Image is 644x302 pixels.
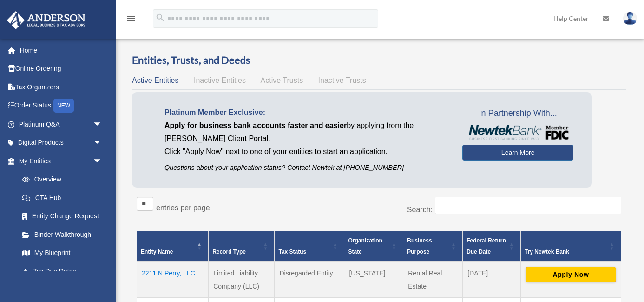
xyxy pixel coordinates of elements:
button: Apply Now [526,267,616,282]
span: Inactive Entities [194,76,246,84]
span: Record Type [212,248,246,255]
span: Organization State [348,237,382,255]
p: Click "Apply Now" next to one of your entities to start an application. [164,145,448,158]
th: Entity Name: Activate to invert sorting [137,231,209,262]
h3: Entities, Trusts, and Deeds [132,53,626,67]
th: Try Newtek Bank : Activate to sort [520,231,621,262]
a: CTA Hub [13,188,112,207]
td: Rental Real Estate [403,262,463,298]
label: entries per page [156,204,210,212]
a: Binder Walkthrough [13,225,112,244]
th: Organization State: Activate to sort [344,231,403,262]
a: Platinum Q&Aarrow_drop_down [7,115,116,134]
p: Platinum Member Exclusive: [164,106,448,119]
span: Entity Name [141,248,173,255]
span: Inactive Trusts [318,76,366,84]
td: [DATE] [463,262,521,298]
img: User Pic [623,12,637,25]
td: [US_STATE] [344,262,403,298]
a: Entity Change Request [13,207,112,226]
span: arrow_drop_down [93,115,112,134]
td: Disregarded Entity [275,262,344,298]
a: menu [125,16,137,24]
i: search [155,13,165,23]
td: Limited Liability Company (LLC) [209,262,275,298]
td: 2211 N Perry, LLC [137,262,209,298]
i: menu [125,13,137,24]
span: arrow_drop_down [93,134,112,153]
a: Order StatusNEW [7,96,116,115]
a: Home [7,41,116,60]
a: Tax Due Dates [13,262,112,281]
a: Online Ordering [7,60,116,78]
span: In Partnership With... [462,106,573,121]
p: by applying from the [PERSON_NAME] Client Portal. [164,119,448,145]
p: Questions about your application status? Contact Newtek at [PHONE_NUMBER] [164,162,448,174]
a: My Entitiesarrow_drop_down [7,152,112,170]
span: arrow_drop_down [93,152,112,171]
th: Business Purpose: Activate to sort [403,231,463,262]
label: Search: [407,206,433,214]
th: Federal Return Due Date: Activate to sort [463,231,521,262]
span: Federal Return Due Date [467,237,506,255]
a: Digital Productsarrow_drop_down [7,134,116,152]
span: Apply for business bank accounts faster and easier [164,121,347,129]
img: Anderson Advisors Platinum Portal [4,11,88,29]
span: Active Trusts [261,76,303,84]
th: Record Type: Activate to sort [209,231,275,262]
th: Tax Status: Activate to sort [275,231,344,262]
div: Try Newtek Bank [525,246,607,257]
span: Active Entities [132,76,178,84]
span: Business Purpose [407,237,432,255]
a: Tax Organizers [7,78,116,96]
div: NEW [53,99,74,113]
img: NewtekBankLogoSM.png [467,125,569,140]
span: Tax Status [278,248,306,255]
a: Learn More [462,145,573,161]
a: Overview [13,170,107,189]
a: My Blueprint [13,244,112,262]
